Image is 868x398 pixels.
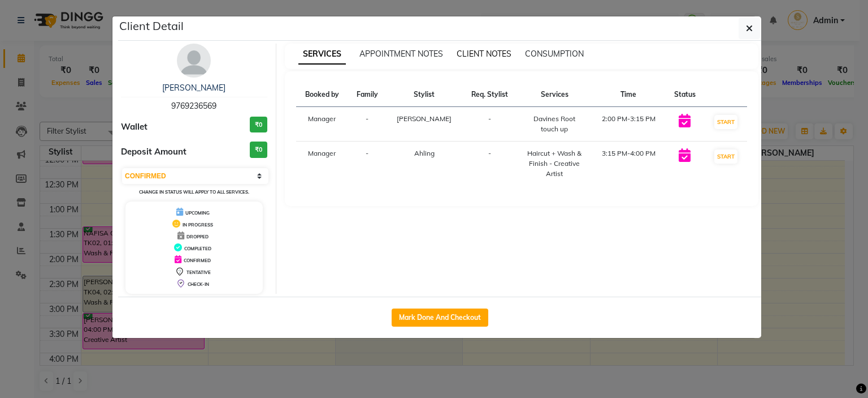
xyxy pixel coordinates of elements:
span: IN PROGRESS [183,222,213,228]
a: [PERSON_NAME] [162,83,225,93]
span: DROPPED [186,234,209,239]
td: - [462,107,517,142]
td: 2:00 PM-3:15 PM [592,107,666,142]
span: CONSUMPTION [525,49,584,59]
span: APPOINTMENT NOTES [359,49,443,59]
th: Status [666,83,704,107]
span: UPCOMING [185,210,210,216]
th: Stylist [387,83,462,107]
td: 3:15 PM-4:00 PM [592,142,666,186]
small: Change in status will apply to all services. [139,189,249,195]
h3: ₹0 [250,117,267,133]
td: Manager [296,142,348,186]
h5: Client Detail [119,18,184,35]
td: Manager [296,107,348,142]
button: Mark Done And Checkout [392,309,488,327]
span: Ahling [414,149,435,157]
span: Deposit Amount [121,145,186,159]
th: Time [592,83,666,107]
span: SERVICES [298,44,346,65]
span: TENTATIVE [186,269,211,275]
td: - [462,142,517,186]
span: CHECK-IN [188,281,209,287]
div: Davines Root touch up [524,114,585,134]
th: Services [517,83,592,107]
span: Wallet [121,121,147,134]
div: Haircut + Wash & Finish - Creative Artist [524,148,585,179]
span: [PERSON_NAME] [397,114,452,123]
td: - [348,142,387,186]
span: 9769236569 [171,101,216,111]
span: CONFIRMED [184,258,211,263]
th: Booked by [296,83,348,107]
th: Family [348,83,387,107]
h3: ₹0 [250,142,267,158]
img: avatar [177,44,211,78]
span: COMPLETED [184,246,211,251]
button: START [714,115,737,129]
span: CLIENT NOTES [457,49,511,59]
th: Req. Stylist [462,83,517,107]
td: - [348,107,387,142]
button: START [714,149,737,164]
